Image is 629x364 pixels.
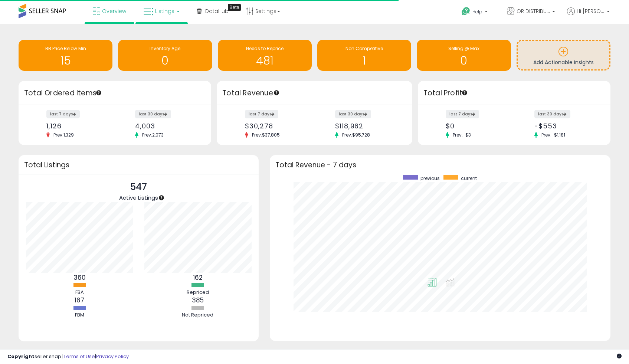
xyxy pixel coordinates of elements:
[138,132,167,138] span: Prev: 2,073
[338,132,374,138] span: Prev: $95,728
[448,45,479,52] span: Selling @ Max
[423,88,605,98] h3: Total Profit
[45,45,86,52] span: BB Price Below Min
[19,40,112,71] a: BB Price Below Min 15
[456,1,495,24] a: Help
[22,55,109,67] h1: 15
[317,40,411,71] a: Non Competitive 1
[57,312,102,319] div: FBM
[248,132,284,138] span: Prev: $37,805
[275,162,605,168] h3: Total Revenue - 7 days
[176,312,220,319] div: Not Repriced
[449,132,475,138] span: Prev: -$3
[119,194,158,201] span: Active Listings
[46,110,80,118] label: last 7 days
[335,110,371,118] label: last 30 days
[118,40,212,71] a: Inventory Age 0
[96,353,129,360] a: Privacy Policy
[122,55,208,67] h1: 0
[192,296,204,305] b: 385
[245,122,309,130] div: $30,278
[24,88,206,98] h3: Total Ordered Items
[417,40,511,71] a: Selling @ Max 0
[577,7,605,15] span: Hi [PERSON_NAME]
[273,89,280,96] div: Tooltip anchor
[102,7,126,15] span: Overview
[158,194,165,201] div: Tooltip anchor
[205,7,229,15] span: DataHub
[7,353,129,360] div: seller snap | |
[461,7,471,16] i: Get Help
[567,7,610,24] a: Hi [PERSON_NAME]
[24,162,253,168] h3: Total Listings
[75,296,84,305] b: 187
[321,55,407,67] h1: 1
[73,273,86,282] b: 360
[218,40,312,71] a: Needs to Reprice 481
[119,180,158,194] p: 547
[420,175,440,181] span: previous
[245,110,278,118] label: last 7 days
[533,59,594,66] span: Add Actionable Insights
[538,132,569,138] span: Prev: -$1,181
[176,289,220,296] div: Repriced
[135,122,198,130] div: 4,003
[335,122,399,130] div: $118,982
[63,353,95,360] a: Terms of Use
[222,88,407,98] h3: Total Revenue
[518,41,609,69] a: Add Actionable Insights
[461,89,468,96] div: Tooltip anchor
[222,55,308,67] h1: 481
[135,110,171,118] label: last 30 days
[446,122,509,130] div: $0
[472,9,482,15] span: Help
[95,89,102,96] div: Tooltip anchor
[246,45,284,52] span: Needs to Reprice
[517,7,550,15] span: OR DISTRIBUTION
[7,353,35,360] strong: Copyright
[50,132,78,138] span: Prev: 1,329
[446,110,479,118] label: last 7 days
[155,7,174,15] span: Listings
[228,4,241,11] div: Tooltip anchor
[420,55,507,67] h1: 0
[193,273,203,282] b: 162
[534,122,597,130] div: -$553
[46,122,109,130] div: 1,126
[57,289,102,296] div: FBA
[345,45,383,52] span: Non Competitive
[150,45,180,52] span: Inventory Age
[461,175,477,181] span: current
[534,110,570,118] label: last 30 days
